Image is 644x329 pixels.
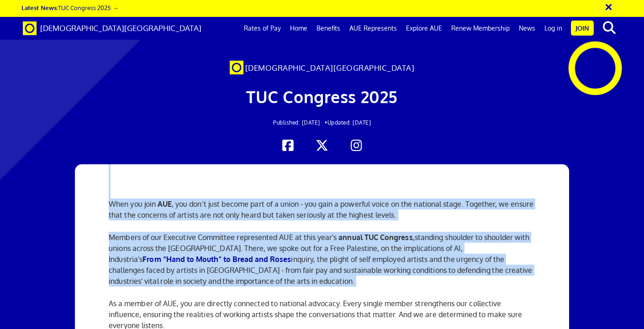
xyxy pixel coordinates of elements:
strong: Latest News: [21,4,58,11]
h2: Updated: [DATE] [125,120,519,125]
a: AUE Represents [345,17,401,40]
span: TUC Congress 2025 [246,86,398,107]
a: Brand [DEMOGRAPHIC_DATA][GEOGRAPHIC_DATA] [16,17,208,40]
a: Benefits [312,17,345,40]
a: Latest News:TUC Congress 2025 → [21,4,118,11]
a: From “Hand to Mouth” to Bread and Roses [143,255,291,264]
a: Home [285,17,312,40]
a: Join [571,21,594,36]
span: Published: [DATE] • [273,119,327,126]
p: When you join , you don’t just become part of a union - you gain a powerful voice on the national... [109,198,535,220]
a: Log in [540,17,567,40]
a: Explore AUE [401,17,447,40]
span: [DEMOGRAPHIC_DATA][GEOGRAPHIC_DATA] [40,23,201,33]
span: [DEMOGRAPHIC_DATA][GEOGRAPHIC_DATA] [245,63,415,73]
p: Members of our Executive Committee represented AUE at this year's standing shoulder to shoulder w... [109,232,535,287]
button: search [596,18,623,37]
a: News [514,17,540,40]
strong: AUE [158,199,172,209]
strong: annual TUC Congress, [338,233,415,242]
a: Rates of Pay [239,17,285,40]
a: Renew Membership [447,17,514,40]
